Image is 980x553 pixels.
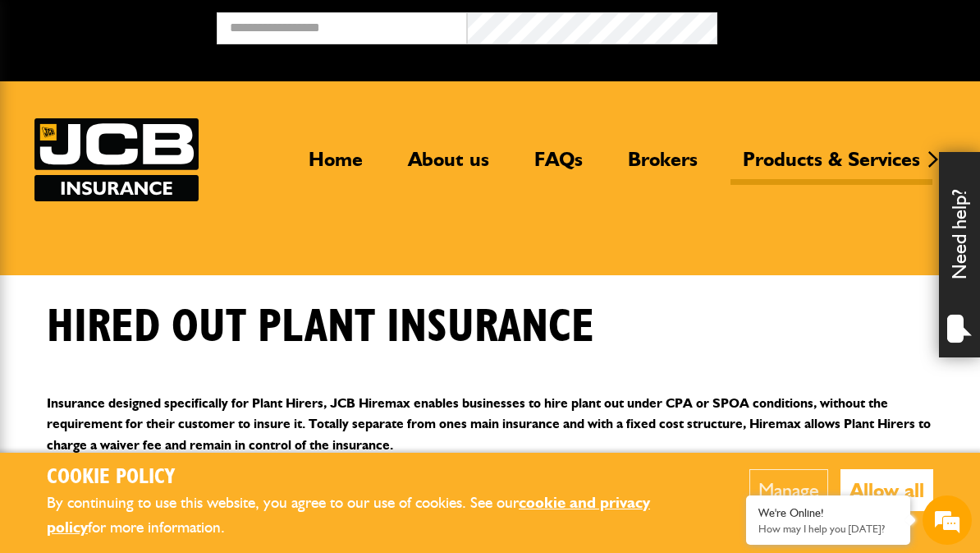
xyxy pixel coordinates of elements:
[939,152,980,357] div: Need help?
[616,147,710,185] a: Brokers
[758,523,898,535] p: How may I help you today?
[47,393,933,456] p: Insurance designed specifically for Plant Hirers, JCB Hiremax enables businesses to hire plant ou...
[522,147,595,185] a: FAQs
[396,147,501,185] a: About us
[758,506,898,520] div: We're Online!
[717,12,968,38] button: Broker Login
[749,469,828,511] button: Manage
[47,491,699,541] p: By continuing to use this website, you agree to our use of cookies. See our for more information.
[730,147,932,185] a: Products & Services
[34,118,199,201] img: JCB Insurance Services logo
[47,300,594,355] h1: Hired out plant insurance
[47,465,699,491] h2: Cookie Policy
[34,118,199,201] a: JCB Insurance Services
[296,147,375,185] a: Home
[840,469,933,511] button: Allow all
